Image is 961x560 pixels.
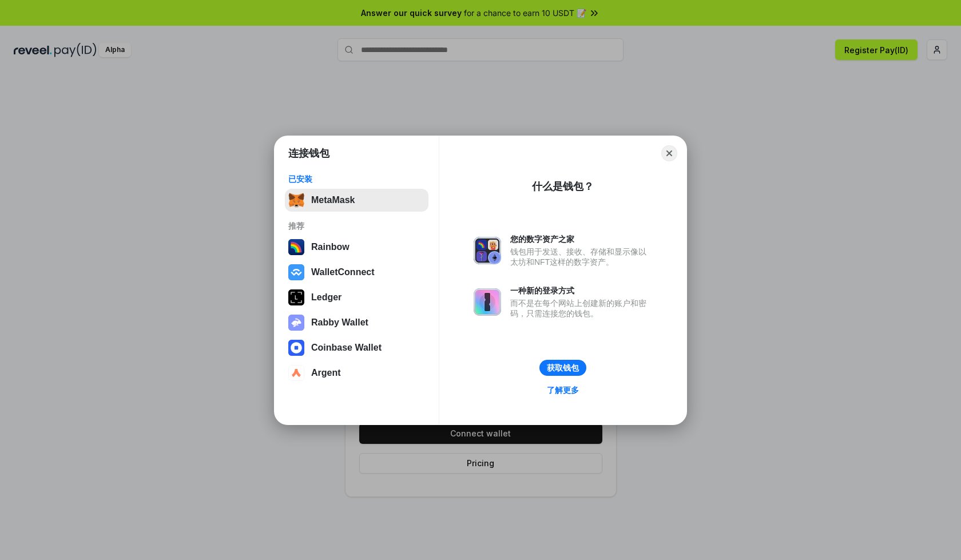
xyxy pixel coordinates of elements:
[311,368,341,378] div: Argent
[510,247,652,267] div: 钱包用于发送、接收、存储和显示像以太坊和NFT这样的数字资产。
[539,360,586,376] button: 获取钱包
[547,363,579,373] div: 获取钱包
[288,174,425,184] div: 已安装
[510,234,652,244] div: 您的数字资产之家
[285,189,428,212] button: MetaMask
[288,192,304,208] img: svg+xml,%3Csvg%20fill%3D%22none%22%20height%3D%2233%22%20viewBox%3D%220%200%2035%2033%22%20width%...
[285,286,428,309] button: Ledger
[288,365,304,381] img: svg+xml,%3Csvg%20width%3D%2228%22%20height%3D%2228%22%20viewBox%3D%220%200%2028%2028%22%20fill%3D...
[510,285,652,296] div: 一种新的登录方式
[285,261,428,284] button: WalletConnect
[311,242,350,252] div: Rainbow
[288,221,425,231] div: 推荐
[547,385,579,395] div: 了解更多
[540,383,586,398] a: 了解更多
[288,146,329,160] h1: 连接钱包
[288,315,304,331] img: svg+xml,%3Csvg%20xmlns%3D%22http%3A%2F%2Fwww.w3.org%2F2000%2Fsvg%22%20fill%3D%22none%22%20viewBox...
[285,236,428,259] button: Rainbow
[474,288,501,316] img: svg+xml,%3Csvg%20xmlns%3D%22http%3A%2F%2Fwww.w3.org%2F2000%2Fsvg%22%20fill%3D%22none%22%20viewBox...
[474,237,501,264] img: svg+xml,%3Csvg%20xmlns%3D%22http%3A%2F%2Fwww.w3.org%2F2000%2Fsvg%22%20fill%3D%22none%22%20viewBox...
[285,336,428,359] button: Coinbase Wallet
[311,195,355,205] div: MetaMask
[510,298,652,319] div: 而不是在每个网站上创建新的账户和密码，只需连接您的钱包。
[311,343,382,353] div: Coinbase Wallet
[311,317,368,328] div: Rabby Wallet
[288,340,304,356] img: svg+xml,%3Csvg%20width%3D%2228%22%20height%3D%2228%22%20viewBox%3D%220%200%2028%2028%22%20fill%3D...
[285,362,428,384] button: Argent
[288,264,304,280] img: svg+xml,%3Csvg%20width%3D%2228%22%20height%3D%2228%22%20viewBox%3D%220%200%2028%2028%22%20fill%3D...
[311,267,375,277] div: WalletConnect
[661,145,677,161] button: Close
[532,180,594,193] div: 什么是钱包？
[311,292,341,303] div: Ledger
[288,239,304,255] img: svg+xml,%3Csvg%20width%3D%22120%22%20height%3D%22120%22%20viewBox%3D%220%200%20120%20120%22%20fil...
[285,311,428,334] button: Rabby Wallet
[288,289,304,305] img: svg+xml,%3Csvg%20xmlns%3D%22http%3A%2F%2Fwww.w3.org%2F2000%2Fsvg%22%20width%3D%2228%22%20height%3...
